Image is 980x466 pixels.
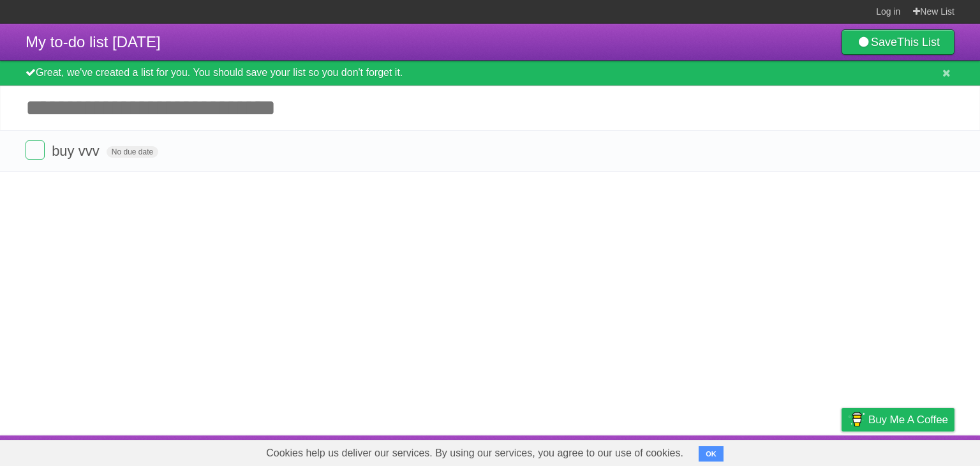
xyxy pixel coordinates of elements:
a: Terms [782,439,810,463]
span: No due date [107,146,158,158]
a: Developers [714,439,766,463]
span: buy vvv [52,143,103,159]
b: This List [897,36,940,49]
a: Privacy [825,439,858,463]
span: My to-do list [DATE] [26,33,161,50]
span: Cookies help us deliver our services. By using our services, you agree to our use of cookies. [253,440,696,466]
label: Done [26,140,45,160]
a: Suggest a feature [874,439,954,463]
a: Buy me a coffee [842,408,954,432]
button: OK [699,446,724,462]
span: Buy me a coffee [868,409,948,431]
img: Buy me a coffee [848,409,865,430]
a: SaveThis List [842,29,954,55]
a: About [672,439,699,463]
